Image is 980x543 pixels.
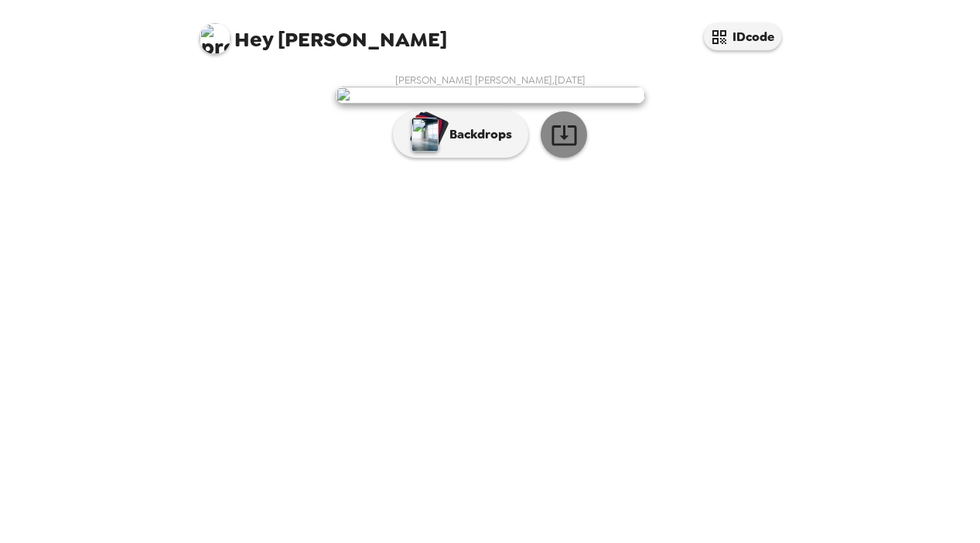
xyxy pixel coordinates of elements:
span: [PERSON_NAME] [PERSON_NAME] , [DATE] [395,73,586,87]
span: Hey [234,26,273,53]
span: [PERSON_NAME] [200,15,447,50]
img: user [336,87,645,104]
p: Backdrops [442,125,512,144]
button: IDcode [704,23,781,50]
button: Backdrops [393,111,528,158]
img: profile pic [200,23,230,54]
